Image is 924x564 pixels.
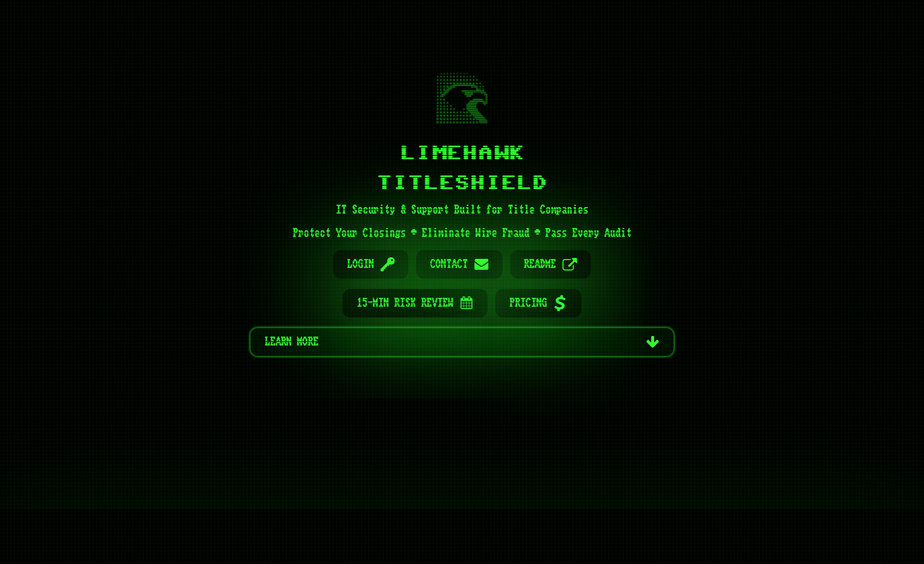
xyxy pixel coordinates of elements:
a: README [510,250,591,279]
span: Contact [430,250,468,279]
h1: Protect Your Closings • Eliminate Wire Fraud • Pass Every Audit [250,227,674,240]
p: TitleShield [250,174,674,193]
a: Pricing [495,289,581,318]
a: Contact [416,250,502,279]
h1: Limehawk [250,144,674,164]
span: Learn more [265,328,639,356]
a: Login [333,250,408,279]
span: Login [347,250,374,279]
span: README [524,250,556,279]
span: Pricing [510,289,547,318]
span: 15-Min Risk Review [357,289,454,318]
a: Learn more [250,328,674,356]
a: 15-Min Risk Review [343,289,488,318]
h1: IT Security & Support Built for Title Companies [250,204,674,217]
